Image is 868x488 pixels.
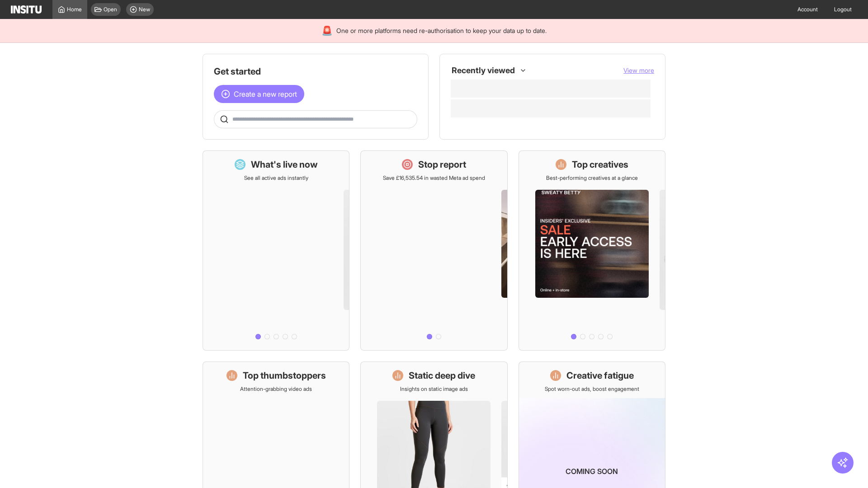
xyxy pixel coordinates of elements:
p: See all active ads instantly [244,174,308,182]
a: Stop reportSave £16,535.54 in wasted Meta ad spend [360,150,507,351]
img: Logo [11,5,42,14]
a: What's live nowSee all active ads instantly [203,150,349,351]
h1: Static deep dive [409,369,475,382]
p: Best-performing creatives at a glance [546,174,638,182]
span: Home [67,6,82,13]
h1: Get started [214,65,417,78]
p: Save £16,535.54 in wasted Meta ad spend [383,174,485,182]
span: One or more platforms need re-authorisation to keep your data up to date. [336,26,547,35]
h1: What's live now [251,158,318,171]
span: Open [104,6,117,13]
div: 🚨 [321,24,333,37]
span: Create a new report [234,89,297,99]
p: Attention-grabbing video ads [240,385,312,393]
h1: Top creatives [572,158,628,171]
h1: Stop report [418,158,466,171]
button: View more [623,66,654,75]
a: Top creativesBest-performing creatives at a glance [519,150,665,351]
span: View more [623,66,654,74]
h1: Top thumbstoppers [243,369,326,382]
span: New [139,6,150,13]
button: Create a new report [214,85,304,103]
p: Insights on static image ads [400,385,468,393]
